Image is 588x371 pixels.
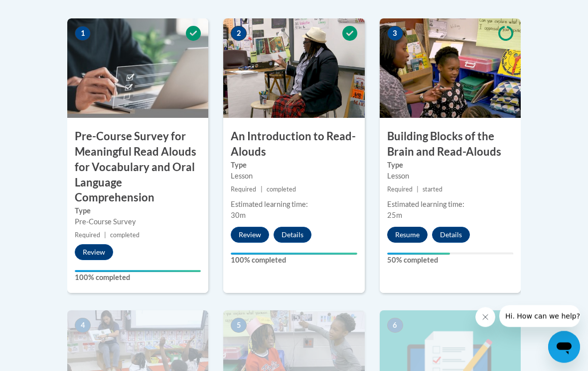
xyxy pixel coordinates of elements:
[380,129,521,160] h3: Building Blocks of the Brain and Read-Alouds
[267,186,296,193] span: completed
[387,199,513,210] div: Estimated learning time:
[223,129,364,160] h3: An Introduction to Read-Alouds
[75,273,201,283] label: 100% completed
[380,19,521,118] img: Course Image
[75,245,113,261] button: Review
[231,160,357,171] label: Type
[231,255,357,266] label: 100% completed
[75,26,91,41] span: 1
[387,255,513,266] label: 50% completed
[387,227,428,243] button: Resume
[67,19,208,118] img: Course Image
[231,253,357,255] div: Your progress
[261,186,263,193] span: |
[387,211,402,220] span: 25m
[417,186,419,193] span: |
[223,19,364,118] img: Course Image
[110,232,140,239] span: completed
[75,318,91,333] span: 4
[75,206,201,217] label: Type
[231,318,247,333] span: 5
[423,186,442,193] span: started
[387,26,403,41] span: 3
[387,160,513,171] label: Type
[104,232,106,239] span: |
[231,26,247,41] span: 2
[75,232,100,239] span: Required
[67,129,208,206] h3: Pre-Course Survey for Meaningful Read Alouds for Vocabulary and Oral Language Comprehension
[231,186,256,193] span: Required
[231,199,357,210] div: Estimated learning time:
[499,305,580,327] iframe: Message from company
[274,227,311,243] button: Details
[548,331,580,363] iframe: Button to launch messaging window
[231,227,269,243] button: Review
[387,253,450,255] div: Your progress
[432,227,470,243] button: Details
[231,171,357,182] div: Lesson
[387,186,413,193] span: Required
[387,318,403,333] span: 6
[75,217,201,228] div: Pre-Course Survey
[75,271,201,273] div: Your progress
[475,307,495,327] iframe: Close message
[231,211,246,220] span: 30m
[387,171,513,182] div: Lesson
